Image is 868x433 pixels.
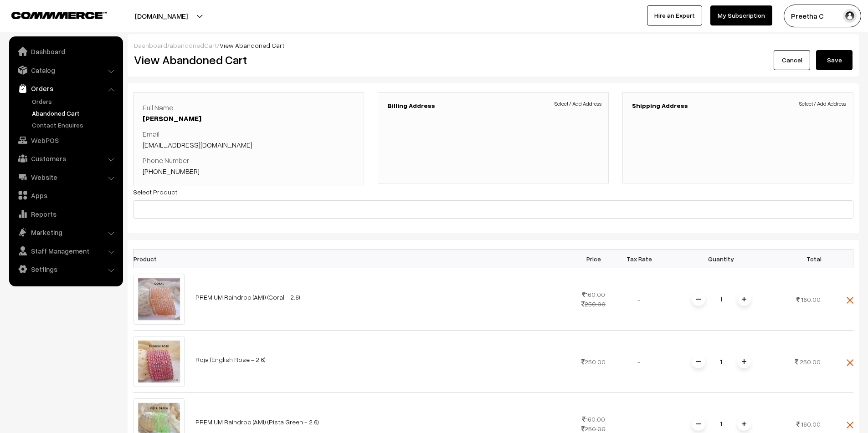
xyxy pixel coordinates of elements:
img: close [847,359,853,366]
img: minus [696,297,701,301]
span: - [637,420,641,428]
h3: Shipping Address [632,102,844,110]
a: My Subscription [710,5,772,25]
span: Select / Add Address [555,100,601,108]
span: 160.00 [801,420,821,428]
span: - [637,295,641,303]
a: [PERSON_NAME] [143,114,201,123]
img: close [847,297,853,304]
a: COMMMERCE [11,9,91,20]
button: [DOMAIN_NAME] [103,5,220,27]
td: 250.00 [571,331,616,393]
th: Product [134,250,190,268]
a: PREMIUM Raindrop (AMI) (Pista Green - 2.6) [195,418,319,426]
a: Orders [11,80,120,97]
p: Full Name [143,102,354,124]
img: user [843,9,857,23]
th: Quantity [662,250,781,268]
label: Select Product [133,187,177,197]
a: Website [11,169,120,185]
span: Select / Add Address [799,100,846,108]
button: Save [816,50,853,70]
th: Tax Rate [616,250,662,268]
img: plusI [742,297,746,301]
a: [PHONE_NUMBER] [143,167,200,176]
th: Price [571,250,616,268]
a: Hire an Expert [647,5,702,25]
a: Dashboard [134,41,167,49]
a: Apps [11,187,120,204]
a: Dashboard [11,43,120,60]
span: 160.00 [801,295,821,303]
a: Staff Management [11,243,120,259]
a: [EMAIL_ADDRESS][DOMAIN_NAME] [143,140,252,149]
a: Reports [11,206,120,222]
img: english rose.jpg [134,336,185,387]
span: 250.00 [800,358,821,366]
a: Orders [30,97,120,106]
a: Marketing [11,224,120,240]
a: Catalog [11,62,120,78]
a: Cancel [774,50,810,70]
a: Customers [11,150,120,167]
p: Email [143,128,354,150]
img: coral.jpg [134,274,185,325]
a: PREMIUM Raindrop (AMI) (Coral - 2.6) [195,293,300,301]
img: plusI [742,422,746,426]
a: abandonedCart [169,41,217,49]
td: 160.00 [571,268,616,331]
img: COMMMERCE [11,12,107,19]
a: Roja (English Rose - 2.6) [195,356,266,363]
img: minus [696,422,701,426]
img: plusI [742,359,746,364]
span: - [637,358,641,366]
div: / / [134,41,853,50]
a: Settings [11,261,120,277]
strike: 250.00 [581,300,606,308]
button: Preetha C [784,5,861,27]
p: Phone Number [143,155,354,177]
a: WebPOS [11,132,120,148]
strike: 250.00 [581,425,606,433]
h2: View Abandoned Cart [134,53,487,67]
img: minus [696,359,701,364]
th: Total [781,250,826,268]
span: View Abandoned Cart [220,41,284,49]
a: Contact Enquires [30,120,120,130]
h3: Billing Address [387,102,599,110]
a: Abandoned Cart [30,108,120,118]
img: close [847,422,853,428]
